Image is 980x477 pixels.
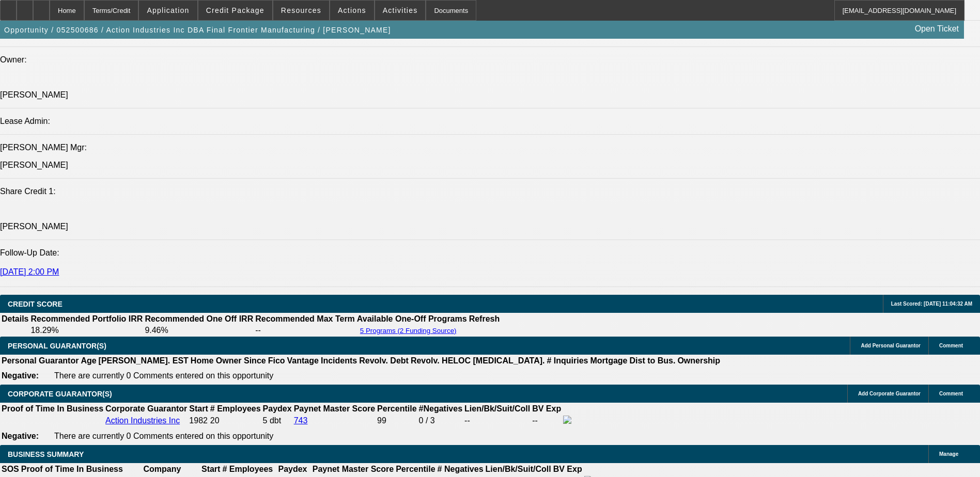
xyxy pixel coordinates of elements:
[464,415,531,426] td: --
[858,391,921,396] span: Add Corporate Guarantor
[438,465,484,473] b: # Negatives
[8,300,63,308] span: CREDIT SCORE
[357,326,460,335] button: 5 Programs (2 Funding Source)
[263,404,292,413] b: Paydex
[139,1,197,20] button: Application
[359,356,409,365] b: Revolv. Debt
[147,6,189,14] span: Application
[2,432,39,440] b: Negative:
[396,465,435,473] b: Percentile
[411,356,545,365] b: Revolv. HELOC [MEDICAL_DATA].
[469,314,501,324] th: Refresh
[419,404,463,413] b: #Negatives
[54,371,273,380] span: There are currently 0 Comments entered on this opportunity
[278,465,307,473] b: Paydex
[547,356,588,365] b: # Inquiries
[911,20,963,38] a: Open Ticket
[198,1,272,20] button: Credit Package
[377,404,416,413] b: Percentile
[330,1,374,20] button: Actions
[281,6,321,14] span: Resources
[553,465,582,473] b: BV Exp
[313,465,394,473] b: Paynet Master Score
[356,314,468,324] th: Available One-Off Programs
[99,356,189,365] b: [PERSON_NAME]. EST
[210,404,261,413] b: # Employees
[464,404,530,413] b: Lien/Bk/Suit/Coll
[532,415,562,426] td: --
[563,416,571,424] img: facebook-icon.png
[939,451,958,457] span: Manage
[81,356,96,365] b: Age
[939,391,963,396] span: Comment
[377,416,416,425] div: 99
[268,356,285,365] b: Fico
[1,464,20,474] th: SOS
[338,6,366,14] span: Actions
[1,314,29,324] th: Details
[191,356,266,365] b: Home Owner Since
[294,416,308,425] a: 743
[677,356,720,365] b: Ownership
[30,325,143,336] td: 18.29%
[189,404,208,413] b: Start
[419,416,463,425] div: 0 / 3
[210,415,261,426] td: 20
[144,325,254,336] td: 9.46%
[255,325,355,336] td: --
[143,465,181,473] b: Company
[222,465,273,473] b: # Employees
[321,356,357,365] b: Incidents
[294,404,375,413] b: Paynet Master Score
[21,464,123,474] th: Proof of Time In Business
[2,371,39,380] b: Negative:
[4,26,391,34] span: Opportunity / 052500686 / Action Industries Inc DBA Final Frontier Manufacturing / [PERSON_NAME]
[105,404,187,413] b: Corporate Guarantor
[486,465,551,473] b: Lien/Bk/Suit/Coll
[2,356,79,365] b: Personal Guarantor
[189,415,208,426] td: 1982
[1,404,104,414] th: Proof of Time In Business
[144,314,254,324] th: Recommended One Off IRR
[383,6,418,14] span: Activities
[105,416,180,425] a: Action Industries Inc
[30,314,143,324] th: Recommended Portfolio IRR
[54,432,273,440] span: There are currently 0 Comments entered on this opportunity
[891,301,972,307] span: Last Scored: [DATE] 11:04:32 AM
[375,1,426,20] button: Activities
[590,356,628,365] b: Mortgage
[630,356,676,365] b: Dist to Bus.
[287,356,319,365] b: Vantage
[201,465,220,473] b: Start
[861,343,921,348] span: Add Personal Guarantor
[273,1,329,20] button: Resources
[8,342,106,350] span: PERSONAL GUARANTOR(S)
[939,343,963,348] span: Comment
[255,314,355,324] th: Recommended Max Term
[8,390,112,398] span: CORPORATE GUARANTOR(S)
[262,415,292,426] td: 5 dbt
[532,404,561,413] b: BV Exp
[8,450,84,458] span: BUSINESS SUMMARY
[206,6,265,14] span: Credit Package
